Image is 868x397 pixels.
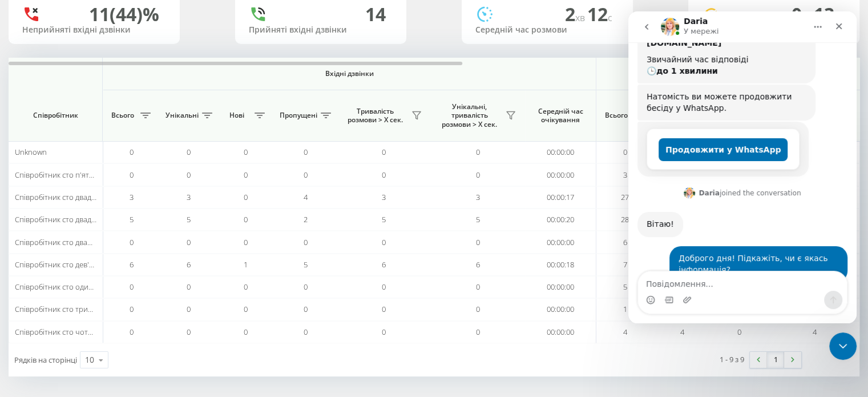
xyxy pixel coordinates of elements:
span: 0 [130,304,134,314]
span: 5 [130,214,134,224]
span: Співробітник сто дев'ятнадцять [15,259,125,270]
span: 0 [476,327,480,337]
span: 0 [244,237,248,247]
span: 0 [304,327,308,337]
span: 3 [476,192,480,202]
div: 1 - 9 з 9 [720,354,744,365]
span: 5 [623,282,627,292]
span: Нові [223,111,251,120]
span: 0 [382,147,386,157]
span: 4 [813,327,817,337]
span: 28 [621,214,629,224]
span: 0 [476,304,480,314]
span: 0 [476,237,480,247]
div: Прийняті вхідні дзвінки [249,25,393,35]
td: 00:00:20 [525,208,596,231]
td: 00:00:00 [525,321,596,343]
span: 2 [565,2,587,26]
span: 0 [187,304,191,314]
span: Співробітник сто чотирнадцять [15,327,126,337]
span: 5 [304,259,308,270]
span: 0 [244,304,248,314]
span: 13 [814,2,839,26]
div: Неприйняті вхідні дзвінки [22,25,166,35]
span: 0 [382,304,386,314]
div: 14 [365,3,386,25]
span: 6 [130,259,134,270]
div: 10 [85,354,94,366]
span: 0 [130,170,134,180]
span: 0 [244,147,248,157]
span: 0 [130,147,134,157]
span: 2 [304,214,308,224]
span: 1 [244,259,248,270]
span: 0 [304,237,308,247]
span: Унікальні, тривалість розмови > Х сек. [437,102,502,129]
iframe: Intercom live chat [628,11,857,323]
span: 5 [382,214,386,224]
td: 00:00:00 [525,276,596,298]
span: 7 [623,259,627,270]
span: 0 [304,170,308,180]
span: 0 [187,170,191,180]
span: 0 [187,282,191,292]
td: 00:00:00 [525,231,596,253]
span: 0 [382,282,386,292]
span: 0 [244,170,248,180]
span: 6 [623,237,627,247]
span: Співробітник сто двадцять чотири [15,214,135,224]
div: Середній час розмови [475,25,619,35]
span: Співробітник сто тринадцять [15,304,116,314]
div: 11 (44)% [89,3,159,25]
td: 00:00:18 [525,254,596,276]
span: Тривалість розмови > Х сек. [342,107,408,125]
span: Середній час очікування [534,107,587,125]
td: 00:00:00 [525,298,596,320]
span: Вхідні дзвінки [132,69,566,78]
span: 12 [587,2,612,26]
iframe: Intercom live chat [829,332,857,360]
span: 0 [187,147,191,157]
span: 0 [187,327,191,337]
span: Співробітник сто п'ятнадцять [15,170,118,180]
span: 6 [187,259,191,270]
span: 0 [623,147,627,157]
span: 0 [244,214,248,224]
span: 0 [130,327,134,337]
span: 0 [382,237,386,247]
span: 0 [304,147,308,157]
span: 0 [244,327,248,337]
span: 0 [476,147,480,157]
span: 0 [476,170,480,180]
a: 1 [767,352,784,368]
span: 4 [623,327,627,337]
span: 0 [382,170,386,180]
span: 0 [130,237,134,247]
span: Співробітник сто двадцять три [15,192,122,202]
span: 6 [476,259,480,270]
span: 5 [476,214,480,224]
td: 00:00:17 [525,186,596,208]
span: 0 [304,282,308,292]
